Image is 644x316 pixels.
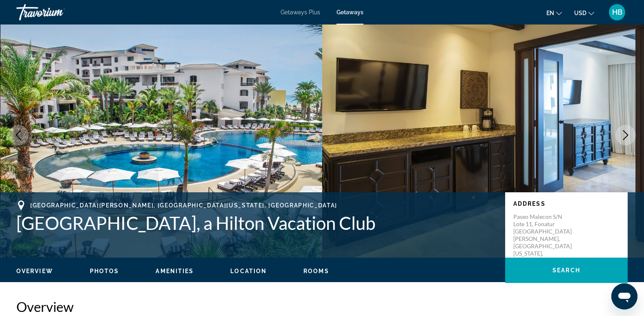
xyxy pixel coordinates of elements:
[16,267,53,275] button: Overview
[553,267,580,274] span: Search
[336,9,363,16] a: Getaways
[611,283,637,309] iframe: Button to launch messaging window
[574,7,594,19] button: Change currency
[281,9,320,16] a: Getaways Plus
[546,10,554,16] span: en
[606,4,628,21] button: User Menu
[574,10,586,16] span: USD
[156,268,194,274] span: Amenities
[30,202,337,209] span: [GEOGRAPHIC_DATA][PERSON_NAME], [GEOGRAPHIC_DATA][US_STATE], [GEOGRAPHIC_DATA]
[230,268,267,274] span: Location
[612,8,622,16] span: HB
[8,125,29,145] button: Previous image
[90,267,119,275] button: Photos
[16,268,53,274] span: Overview
[513,200,619,207] p: Address
[16,2,98,23] a: Travorium
[303,267,329,275] button: Rooms
[505,258,628,283] button: Search
[513,213,579,265] p: Paseo Malecon S/N Lote 11, Fonatur [GEOGRAPHIC_DATA][PERSON_NAME], [GEOGRAPHIC_DATA][US_STATE], [...
[90,268,119,274] span: Photos
[16,298,628,315] h2: Overview
[156,267,194,275] button: Amenities
[230,267,267,275] button: Location
[615,125,636,145] button: Next image
[16,212,497,234] h1: [GEOGRAPHIC_DATA], a Hilton Vacation Club
[303,268,329,274] span: Rooms
[546,7,562,19] button: Change language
